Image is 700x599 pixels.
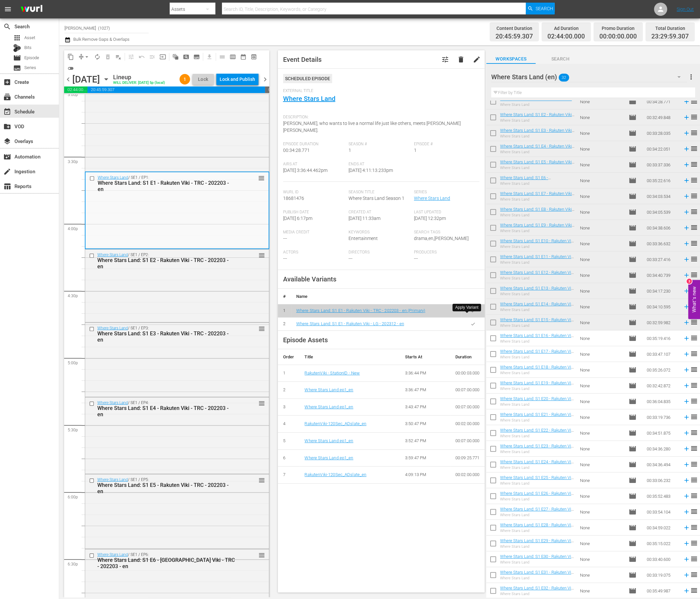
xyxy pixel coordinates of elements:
div: Where Stars Land: S1 E1 - Rakuten Viki - TRC - 202203 - en [98,180,235,192]
a: Sign Out [677,7,694,12]
th: Name [291,289,461,304]
span: Episode [629,98,637,106]
td: None [577,94,626,109]
div: Where Stars Land [500,323,575,328]
td: 00:33:47.107 [644,346,680,362]
a: Where Stars Land: S1 E12 - Rakuten Viki - TRC - 202203 - en [500,270,574,280]
span: 20:45:59.307 [495,33,533,40]
div: Where Stars Land [500,213,575,217]
span: subtitles_outlined [193,54,200,60]
div: Scheduled Episode [283,74,332,83]
a: Where Stars Land [283,95,335,103]
span: Customize Event [441,56,449,63]
div: Where Stars Land [500,245,575,249]
a: Where Stars Land [97,252,128,257]
a: Where Stars Land: S1 E18 - Rakuten Viki - TRC - 202203 - en [500,365,574,374]
td: 1 [278,304,291,317]
button: reorder [258,477,265,483]
span: 23:29:59.307 [651,33,689,40]
a: Where Stars Land [97,326,128,330]
span: --- [349,256,352,261]
div: / SE1 / EP2: [97,252,235,270]
td: 00:34:22.051 [644,141,680,157]
span: Lock [195,76,211,83]
a: Where Stars Land: S1 E31 - Rakuten Viki - TRC - 202203 - en [500,570,574,580]
span: Schedule [3,108,11,116]
span: more_vert [687,73,695,81]
img: ans4CAIJ8jUAAAAAAAAAAAAAAAAAAAAAAAAgQb4GAAAAAAAAAAAAAAAAAAAAAAAAJMjXAAAAAAAAAAAAAAAAAAAAAAAAgAT5G... [16,2,47,17]
span: 00:34:28.771 [283,148,310,153]
span: auto_awesome_motion_outlined [172,54,179,60]
svg: Add to Schedule [683,161,690,168]
div: Where Stars Land [500,229,575,233]
button: Lock and Publish [216,73,258,85]
span: arrow_drop_down [84,54,90,60]
span: Refresh All Search Blocks [168,50,181,63]
span: reorder [690,145,698,153]
td: 00:34:17.230 [644,283,680,299]
span: Season # [349,142,411,147]
span: Where Stars Land Season 1 [349,196,404,201]
a: Where Stars Land: S1 E3 - Rakuten Viki - TRC - 202203 - en [500,128,574,138]
span: toggle_off [67,65,74,72]
td: 00:34:05.539 [644,204,680,220]
div: / SE1 / EP3: [97,326,235,343]
a: Where Stars Land: S1 E1 - Rakuten Viki - LG - 202312 - en [296,321,404,326]
span: Search Tags [414,230,476,235]
span: content_copy [67,54,74,60]
span: Asset [13,34,21,42]
span: reorder [258,175,265,182]
span: Wurl Id [283,190,345,195]
div: Where Stars Land [500,118,575,123]
div: Where Stars Land [500,308,575,312]
span: [DATE] 6:17pm [283,216,312,221]
span: Created At [349,210,411,215]
span: Entertainment [349,236,378,241]
svg: Add to Schedule [683,335,690,342]
span: Day Calendar View [215,50,228,63]
span: Ends At [349,162,411,167]
a: Where Stars Land: S1 E14 - Rakuten Viki - TRC - 202203 - en [500,301,574,311]
a: Where Stars Land [97,477,128,482]
span: 02:44:00.000 [547,33,585,40]
a: Where Stars Land: S1 E23 - Rakuten Viki - TRC - 202203 - en [500,443,574,453]
span: autorenew_outlined [94,54,101,60]
button: Lock [193,74,214,85]
a: Where Stars Land: S1 E13 - Rakuten Viki - TRC - 202203 - en [500,286,574,296]
span: chevron_left [64,75,72,84]
span: reorder [690,176,698,184]
span: Episode [629,334,637,342]
span: Asset [24,35,35,41]
span: chevron_right [261,75,269,84]
button: more_vert [687,69,695,85]
span: --- [283,256,287,261]
svg: Add to Schedule [683,177,690,184]
a: Where Stars Land: S1 E16 - Rakuten Viki - TRC - 202203 - en [500,333,574,343]
div: Lineup [113,74,165,81]
div: 3 [687,279,692,284]
span: Publish Date [283,210,345,215]
th: Order [278,349,300,365]
td: None [577,283,626,299]
td: 00:35:26.072 [644,362,680,378]
a: Where Stars Land [97,552,128,557]
span: Episode [629,350,637,358]
div: Where Stars Land: S1 E2 - Rakuten Viki - TRC - 202203 - en [97,257,235,270]
div: Where Stars Land [500,150,575,154]
td: None [577,267,626,283]
span: Series [24,64,36,71]
span: edit [473,56,481,63]
th: Duration [450,349,485,365]
a: Where Stars Land: S1 E6 - [GEOGRAPHIC_DATA] Viki - TRC - 202203 - en [500,175,561,190]
span: --- [283,236,287,241]
td: 00:34:38.606 [644,220,680,236]
td: None [577,299,626,315]
svg: Add to Schedule [683,208,690,216]
a: Where Stars Land [97,400,128,405]
span: Reports [3,182,11,190]
a: Where Stars Land: S1 E27 - Rakuten Viki - TRC - 202203 - en [500,507,574,516]
span: playlist_remove_outlined [115,54,122,60]
svg: Add to Schedule [683,193,690,200]
span: 20:45:59.307 [87,86,265,93]
span: Episode Assets [283,336,328,344]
